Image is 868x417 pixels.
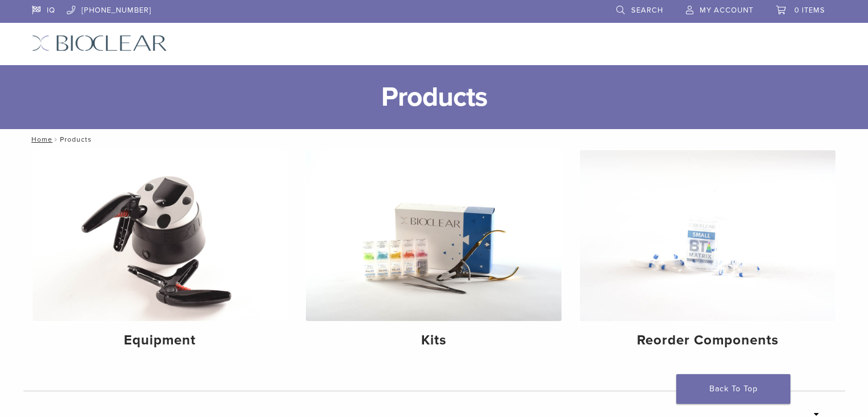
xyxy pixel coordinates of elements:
[794,6,825,15] span: 0 items
[580,150,835,321] img: Reorder Components
[33,150,288,321] img: Equipment
[631,6,663,15] span: Search
[306,150,562,358] a: Kits
[33,150,288,358] a: Equipment
[306,150,562,321] img: Kits
[32,35,167,51] img: Bioclear
[580,150,835,358] a: Reorder Components
[676,374,790,404] a: Back To Top
[23,129,845,150] nav: Products
[28,135,53,143] a: Home
[700,6,753,15] span: My Account
[42,330,279,351] h4: Equipment
[53,137,60,142] span: /
[315,330,552,351] h4: Kits
[589,330,826,351] h4: Reorder Components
